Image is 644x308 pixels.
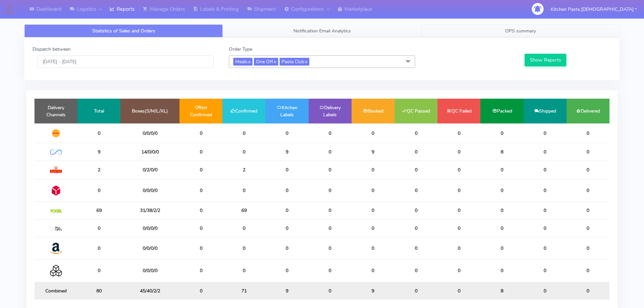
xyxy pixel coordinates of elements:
td: 2 [77,161,120,179]
td: 0 [567,260,610,282]
td: 9 [77,143,120,161]
td: 0 [77,123,120,143]
td: 0 [395,282,437,300]
td: 0 [180,219,222,237]
td: 0 [524,143,567,161]
td: 0 [309,237,352,259]
td: 0 [265,202,308,219]
td: 0 [309,161,352,179]
img: DPD [50,185,62,196]
img: Yodel [50,209,62,213]
td: 0 [180,282,222,300]
a: x [247,58,251,65]
td: 0 [567,161,610,179]
td: 0 [222,260,265,282]
td: Combined [34,282,77,300]
td: 0 [437,202,480,219]
td: 0 [395,123,437,143]
td: 0 [222,219,265,237]
td: 0 [77,260,120,282]
label: Dispatch between [32,46,71,53]
td: 0 [567,179,610,202]
td: 0 [437,161,480,179]
td: 0 [524,161,567,179]
label: Order Type [229,46,252,53]
a: x [273,58,276,65]
td: Booked [352,99,395,123]
td: 0/0/0/0 [120,260,180,282]
td: 0 [480,202,523,219]
td: 31/38/2/2 [120,202,180,219]
td: 0/0/0/0 [120,219,180,237]
span: Statistics of Sales and Orders [92,28,155,34]
td: Boxes(S/M/L/XL) [120,99,180,123]
td: 0 [437,179,480,202]
td: Confirmed [222,99,265,123]
td: 0 [395,179,437,202]
td: 9 [265,143,308,161]
td: 9 [352,143,395,161]
td: 0 [352,202,395,219]
td: 0/0/0/0 [120,123,180,143]
td: 0 [77,179,120,202]
ul: Tabs [24,24,620,38]
td: 0 [567,202,610,219]
td: Delivery Channels [34,99,77,123]
td: 0 [309,282,352,300]
button: Show Reports [525,54,566,66]
td: 0 [265,123,308,143]
td: 0/2/0/0 [120,161,180,179]
td: 0 [180,123,222,143]
td: 0 [524,202,567,219]
td: 0 [567,237,610,259]
td: 0 [437,123,480,143]
td: 45/40/2/2 [120,282,180,300]
td: 0 [309,260,352,282]
img: Amazon [50,242,62,254]
td: 0 [180,179,222,202]
td: 9 [265,282,308,300]
td: 0 [480,179,523,202]
img: Royal Mail [50,166,62,174]
td: 0 [437,237,480,259]
td: 0 [180,237,222,259]
td: 0 [222,179,265,202]
td: 0 [222,123,265,143]
td: 0 [180,161,222,179]
td: 80 [77,282,120,300]
td: 0 [524,260,567,282]
td: 0 [77,237,120,259]
td: 0 [395,260,437,282]
span: Meals [233,58,253,66]
td: 0 [524,282,567,300]
td: 0 [437,143,480,161]
td: 0 [395,219,437,237]
td: 0 [265,161,308,179]
td: 0 [480,219,523,237]
td: 71 [222,282,265,300]
img: DHL [50,129,62,138]
td: 8 [480,282,523,300]
td: 0 [480,260,523,282]
td: 0 [309,202,352,219]
td: 0 [180,143,222,161]
td: 0 [480,161,523,179]
td: 0 [524,237,567,259]
td: 0 [352,260,395,282]
td: 0 [395,143,437,161]
td: 0 [265,219,308,237]
span: Pasta Club [280,58,309,66]
td: 8 [480,143,523,161]
td: 0 [222,143,265,161]
td: 2 [222,161,265,179]
td: 0 [567,123,610,143]
td: 0 [265,179,308,202]
td: 0 [352,123,395,143]
td: 69 [222,202,265,219]
td: Kitchen Labels [265,99,308,123]
td: 0 [395,202,437,219]
td: Not Confirmed [180,99,222,123]
td: 0 [567,143,610,161]
td: 0 [567,219,610,237]
td: 0 [524,219,567,237]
